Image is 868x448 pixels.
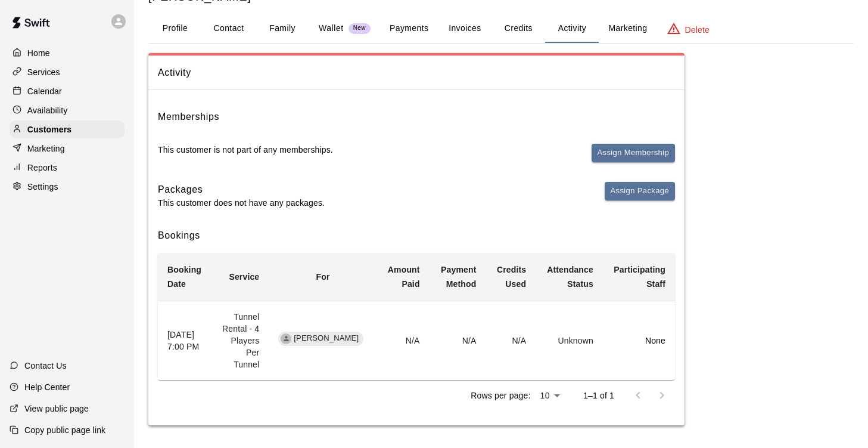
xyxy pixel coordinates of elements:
[281,333,291,344] div: Trevor Boddam
[583,390,614,401] p: 1–1 of 1
[380,14,438,43] button: Payments
[471,390,530,401] p: Rows per page:
[685,24,710,36] p: Delete
[316,272,329,282] b: For
[24,360,67,372] p: Contact Us
[377,301,430,380] td: N/A
[599,14,657,43] button: Marketing
[213,301,269,380] td: Tunnel Rental - 4 Players Per Tunnel
[497,265,526,289] b: Credits Used
[24,424,105,436] p: Copy public page link
[27,181,58,193] p: Settings
[349,24,371,32] span: New
[148,14,854,43] div: basic tabs example
[10,121,125,138] a: Customers
[614,265,665,289] b: Participating Staff
[486,301,536,380] td: N/A
[24,403,89,415] p: View public page
[10,159,125,177] a: Reports
[10,140,125,157] a: Marketing
[27,104,68,116] p: Availability
[229,272,259,282] b: Service
[10,63,125,81] a: Services
[158,197,325,209] p: This customer does not have any packages.
[24,381,70,393] p: Help Center
[605,182,675,200] button: Assign Package
[27,85,62,97] p: Calendar
[289,333,363,344] span: [PERSON_NAME]
[256,14,309,43] button: Family
[158,228,675,243] h6: Bookings
[319,22,344,35] p: Wallet
[158,301,213,380] th: [DATE] 7:00 PM
[438,14,491,43] button: Invoices
[547,265,593,289] b: Attendance Status
[167,265,201,289] b: Booking Date
[430,301,486,380] td: N/A
[491,14,545,43] button: Credits
[545,14,599,43] button: Activity
[27,123,71,135] p: Customers
[592,144,675,162] button: Assign Membership
[158,144,333,156] p: This customer is not part of any memberships.
[441,265,476,289] b: Payment Method
[10,178,125,196] a: Settings
[10,82,125,100] a: Calendar
[10,101,125,119] a: Availability
[612,335,665,347] p: None
[535,387,564,404] div: 10
[27,47,50,59] p: Home
[148,14,202,43] button: Profile
[27,162,57,174] p: Reports
[27,143,65,155] p: Marketing
[158,109,219,125] h6: Memberships
[27,66,60,78] p: Services
[158,253,675,380] table: simple table
[388,265,420,289] b: Amount Paid
[202,14,256,43] button: Contact
[536,301,603,380] td: Unknown
[158,182,325,197] h6: Packages
[10,44,125,62] a: Home
[158,65,675,81] span: Activity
